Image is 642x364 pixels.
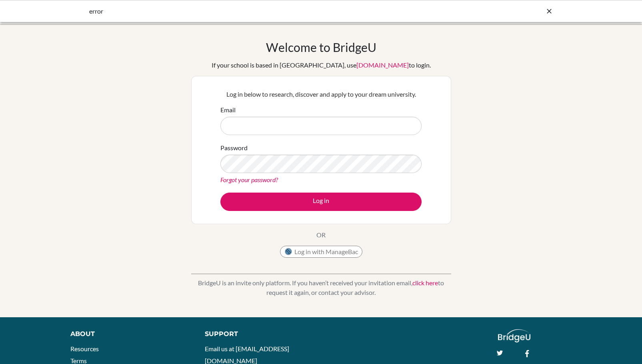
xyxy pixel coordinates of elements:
[220,143,248,153] label: Password
[316,230,326,240] p: OR
[212,60,431,70] div: If your school is based in [GEOGRAPHIC_DATA], use to login.
[220,193,422,211] button: Log in
[356,61,409,69] a: [DOMAIN_NAME]
[220,105,236,115] label: Email
[70,329,187,339] div: About
[220,90,422,99] p: Log in below to research, discover and apply to your dream university.
[191,278,451,297] p: BridgeU is an invite only platform. If you haven’t received your invitation email, to request it ...
[266,40,376,54] h1: Welcome to BridgeU
[280,246,362,258] button: Log in with ManageBac
[412,279,438,286] a: click here
[498,329,530,342] img: logo_white@2x-f4f0deed5e89b7ecb1c2cc34c3e3d731f90f0f143d5ea2071677605dd97b5244.png
[89,6,433,16] div: error
[70,345,99,352] a: Resources
[205,329,312,339] div: Support
[220,176,278,183] a: Forgot your password?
